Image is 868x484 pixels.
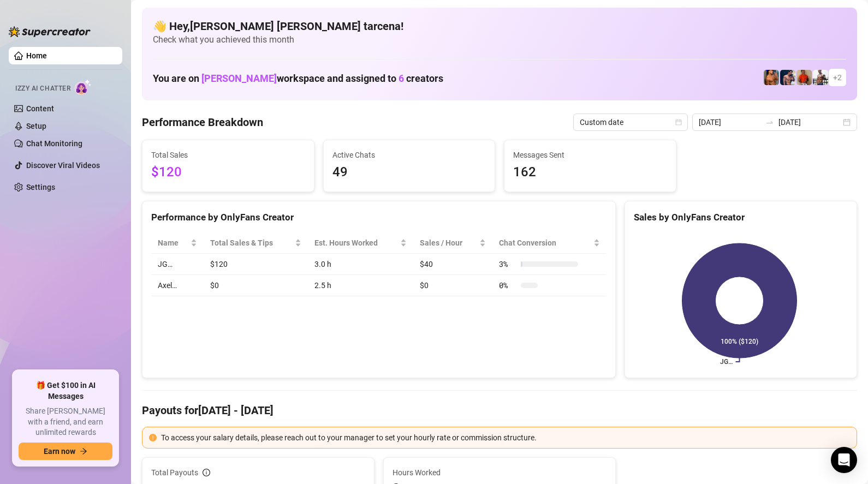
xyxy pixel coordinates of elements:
div: Performance by OnlyFans Creator [151,210,607,225]
span: info-circle [203,469,210,476]
span: Total Sales & Tips [210,237,293,249]
span: Chat Conversion [499,237,591,249]
span: Name [158,237,188,249]
div: To access your salary details, please reach out to your manager to set your hourly rate or commis... [161,432,850,444]
a: Chat Monitoring [26,139,82,148]
a: Content [26,104,54,113]
div: Est. Hours Worked [314,237,397,249]
td: $120 [204,254,308,275]
span: 6 [399,73,404,84]
img: JG [764,70,779,85]
span: $120 [151,162,305,183]
input: Start date [699,116,761,128]
img: JUSTIN [813,70,828,85]
th: Total Sales & Tips [204,232,308,254]
img: Axel [780,70,795,85]
span: Sales / Hour [420,237,478,249]
span: 0 % [499,279,516,291]
input: End date [778,116,841,128]
a: Home [26,51,47,60]
span: Messages Sent [513,149,667,161]
img: AI Chatter [75,79,92,95]
span: Active Chats [332,149,486,161]
td: 2.5 h [308,275,413,296]
th: Name [151,232,204,254]
span: to [765,118,774,127]
td: Axel… [151,275,204,296]
h4: 👋 Hey, [PERSON_NAME] [PERSON_NAME] tarcena ! [153,19,846,34]
img: Justin [796,70,812,85]
span: Custom date [580,114,681,130]
button: Earn nowarrow-right [19,443,112,460]
span: Earn now [44,447,75,456]
span: swap-right [765,118,774,127]
div: Open Intercom Messenger [831,447,857,473]
td: $0 [413,275,493,296]
span: 3 % [499,258,516,270]
span: + 2 [833,71,842,83]
a: Discover Viral Videos [26,161,100,170]
td: 3.0 h [308,254,413,275]
span: Total Payouts [151,467,198,479]
span: 🎁 Get $100 in AI Messages [19,380,112,402]
div: Sales by OnlyFans Creator [634,210,848,225]
th: Sales / Hour [413,232,493,254]
img: logo-BBDzfeDw.svg [9,26,91,37]
h4: Performance Breakdown [142,115,263,130]
td: JG… [151,254,204,275]
text: JG… [720,358,733,366]
a: Settings [26,183,55,192]
span: calendar [675,119,682,126]
span: Share [PERSON_NAME] with a friend, and earn unlimited rewards [19,406,112,438]
span: Total Sales [151,149,305,161]
span: 162 [513,162,667,183]
span: Hours Worked [393,467,607,479]
th: Chat Conversion [492,232,607,254]
td: $40 [413,254,493,275]
span: 49 [332,162,486,183]
h1: You are on workspace and assigned to creators [153,73,443,85]
h4: Payouts for [DATE] - [DATE] [142,403,857,418]
span: Izzy AI Chatter [15,83,70,94]
span: [PERSON_NAME] [201,73,277,84]
span: Check what you achieved this month [153,34,846,46]
span: arrow-right [80,447,87,455]
a: Setup [26,122,46,130]
span: exclamation-circle [149,434,157,441]
td: $0 [204,275,308,296]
